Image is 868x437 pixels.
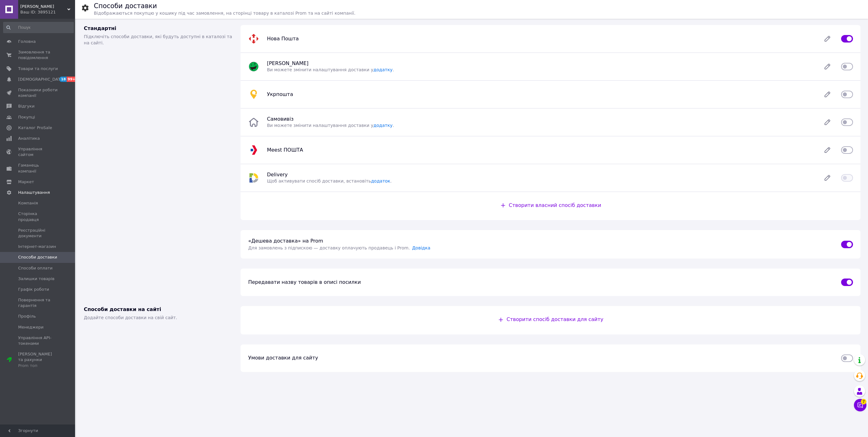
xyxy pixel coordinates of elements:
[267,123,394,128] span: Ви можете змінити налаштування доставки у .
[18,146,58,158] span: Управління сайтом
[18,190,50,195] span: Налаштування
[59,77,67,82] span: 18
[18,66,58,72] span: Товари та послуги
[18,335,58,346] span: Управління API-токенами
[371,178,390,183] a: додаток
[248,238,323,244] span: «Дешева доставка» на Prom
[18,363,58,369] div: Prom топ
[20,9,75,15] div: Ваш ID: 3895121
[248,245,410,250] span: Для замовлень з підпискою — доставку оплачують продавець і Prom .
[267,147,303,153] span: Meest ПОШТА
[18,244,56,249] span: Інтернет-магазин
[18,314,36,319] span: Профіль
[509,202,601,208] span: Створити власний спосіб доставки
[67,77,77,82] span: 99+
[18,39,36,44] span: Головна
[18,87,58,98] span: Показники роботи компанії
[18,49,58,61] span: Замовлення та повідомлення
[267,178,392,183] span: Щоб активувати спосіб доставки, встановіть .
[94,11,355,16] span: Відображаються покупцю у кошику під час замовлення, на сторінці товару в каталозі Prom та на сайт...
[18,114,35,120] span: Покупці
[94,2,157,10] h1: Способи доставки
[3,22,74,33] input: Пошук
[18,179,34,185] span: Маркет
[248,279,361,285] span: Передавати назву товарів в описі посилки
[248,355,318,361] span: Умови доставки для сайту
[373,67,393,72] a: додатку
[373,123,393,128] a: додатку
[854,399,866,411] button: Чат з покупцем7
[861,399,866,404] span: 7
[267,67,394,72] span: Ви можете змінити налаштування доставки у .
[18,324,43,330] span: Менеджери
[267,91,293,97] span: Укрпошта
[18,351,58,369] span: [PERSON_NAME] та рахунки
[267,60,308,66] span: [PERSON_NAME]
[18,287,49,292] span: Графік роботи
[506,316,603,322] span: Створити спосіб доставки для сайту
[267,116,293,122] span: Самовивіз
[18,136,40,141] span: Аналітика
[18,228,58,239] span: Реєстраційні документи
[84,306,161,312] span: Способи доставки на сайті
[18,297,58,309] span: Повернення та гарантія
[18,254,57,260] span: Способи доставки
[18,211,58,222] span: Сторінка продавця
[18,77,64,82] span: [DEMOGRAPHIC_DATA]
[18,265,53,271] span: Способи оплати
[18,163,58,174] span: Гаманець компанії
[84,34,232,45] span: Підключіть способи доставки, які будуть доступні в каталозі та на сайті.
[18,103,34,109] span: Відгуки
[267,172,287,178] span: Delivery
[18,276,54,282] span: Залишки товарів
[412,245,430,250] a: Довідка
[84,315,177,320] span: Додайте способи доставки на свій сайт.
[267,36,299,42] span: Нова Пошта
[20,4,67,9] span: Смарт Х
[18,200,38,206] span: Компанія
[84,25,116,31] span: Стандартні
[18,125,52,131] span: Каталог ProSale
